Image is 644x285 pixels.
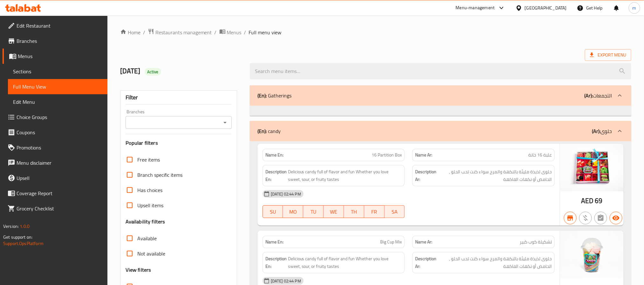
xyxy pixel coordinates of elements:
strong: Description En: [265,168,287,183]
span: Edit Restaurant [17,22,102,30]
p: candy [257,127,281,135]
a: Promotions [3,140,107,155]
span: Menus [227,29,242,36]
strong: Description Ar: [415,168,436,183]
b: (En): [257,91,267,100]
span: Restaurants management [155,29,212,36]
button: Branch specific item [564,212,577,224]
strong: Name En: [265,152,284,158]
span: Big Cup Mix [380,239,402,245]
span: 1.0.0 [20,222,30,230]
span: m [633,4,636,11]
button: WE [324,205,344,218]
input: search [250,63,631,79]
span: 69 [595,195,603,207]
button: Not has choices [594,212,607,224]
h2: [DATE] [120,66,242,76]
li: / [244,29,246,36]
div: Menu-management [456,4,495,12]
a: Sections [8,64,107,79]
span: Free items [137,156,160,163]
span: Menu disclaimer [17,159,102,167]
button: TU [303,205,324,218]
span: تشكيلة كوب كبير [520,239,552,245]
span: 16 Partition Box [372,152,402,158]
a: Menus [219,28,242,36]
nav: breadcrumb [120,28,631,36]
div: Filter [126,91,232,104]
b: (Ar): [584,91,593,100]
span: Promotions [17,144,102,151]
a: Grocery Checklist [3,201,107,216]
p: التجمعات [584,92,612,99]
img: big_cup_mix638949267320931697.jpg [560,231,624,278]
span: WE [326,207,341,216]
span: TH [346,207,362,216]
img: 16_partition_box638949267281003858.jpg [560,144,624,191]
button: FR [364,205,385,218]
span: Branches [17,37,102,45]
span: [DATE] 02:44 PM [268,278,304,284]
a: Menus [3,49,107,64]
a: Edit Restaurant [3,18,107,33]
span: Active [145,69,161,75]
a: Restaurants management [148,28,212,36]
span: Menus [18,52,102,60]
span: SA [387,207,402,216]
b: (En): [257,126,267,136]
span: Export Menu [590,51,626,59]
span: MO [285,207,301,216]
span: Available [137,235,157,242]
a: Support.OpsPlatform [3,239,44,248]
button: TH [344,205,364,218]
span: AED [581,195,593,207]
span: Upsell [17,174,102,182]
span: Branch specific items [137,171,182,179]
h3: Availability filters [126,218,165,225]
a: Coverage Report [3,186,107,201]
span: حلوى لذيذة مليئة بالنكهة والمرح سواء كنت تحب الحلو , الحامض أو نكهات الفاكهة [438,168,552,183]
button: SA [385,205,405,218]
span: Not available [137,250,165,257]
a: Upsell [3,170,107,186]
span: Edit Menu [13,98,102,106]
span: [DATE] 02:44 PM [268,191,304,197]
span: Coverage Report [17,189,102,197]
strong: Name En: [265,239,284,245]
h3: Popular filters [126,139,232,147]
b: (Ar): [592,126,600,136]
button: MO [283,205,303,218]
span: Sections [13,68,102,75]
p: حلوى [592,127,612,135]
span: Version: [3,222,19,230]
span: Upsell items [137,202,163,209]
button: Purchased item [579,212,592,224]
a: Full Menu View [8,79,107,94]
p: Gatherings [257,92,291,99]
div: [GEOGRAPHIC_DATA] [525,4,567,11]
span: حلوى لذيذة مليئة بالنكهة والمرح سواء كنت تحب الحلو , الحامض أو نكهات الفاكهة [438,255,552,270]
span: TU [306,207,321,216]
span: Export Menu [585,49,631,61]
strong: Name Ar: [415,152,432,158]
li: / [215,29,217,36]
a: Coupons [3,125,107,140]
a: Edit Menu [8,94,107,109]
a: Home [120,29,140,36]
span: Delicious candy full of flavor and fun Whether you love sweet, sour, or fruity tastes [288,168,402,183]
span: Get support on: [3,233,32,241]
a: Choice Groups [3,109,107,125]
span: SU [265,207,281,216]
button: Open [221,118,230,127]
a: Branches [3,33,107,49]
span: Full Menu View [13,83,102,90]
span: Delicious candy full of flavor and fun Whether you love sweet, sour, or fruity tastes [288,255,402,270]
strong: Name Ar: [415,239,432,245]
span: FR [367,207,382,216]
div: Active [145,68,161,76]
span: Full menu view [249,29,282,36]
div: (En): Gatherings(Ar):التجمعات [250,106,631,116]
li: / [143,29,145,36]
button: Available [610,212,622,224]
strong: Description Ar: [415,255,436,270]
